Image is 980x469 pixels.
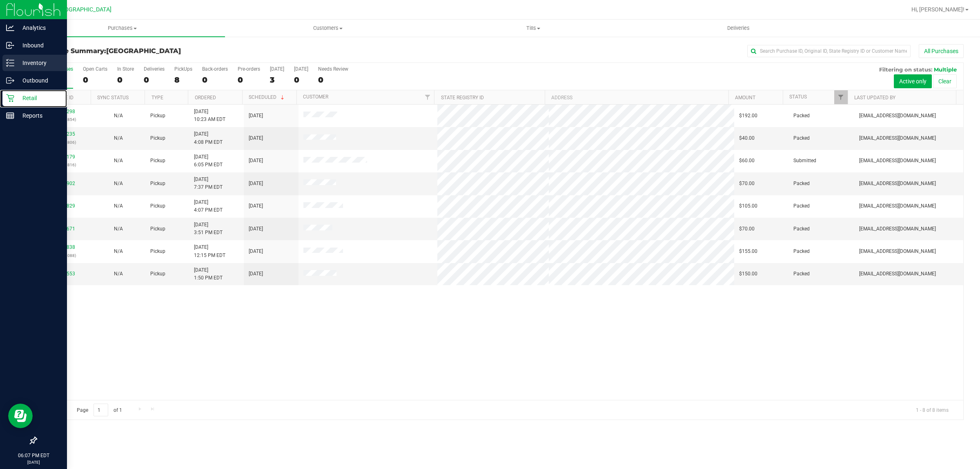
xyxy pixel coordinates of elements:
[151,95,163,100] a: Type
[545,90,728,105] th: Address
[94,404,108,416] input: 1
[52,244,75,250] a: 11599838
[249,202,263,210] span: [DATE]
[225,20,430,37] a: Customers
[117,75,134,85] div: 0
[52,271,75,277] a: 11383553
[4,459,63,465] p: [DATE]
[52,154,75,160] a: 11815179
[114,158,123,163] span: Not Applicable
[106,47,181,55] span: [GEOGRAPHIC_DATA]
[6,112,14,120] inline-svg: Reports
[894,74,932,88] button: Active only
[793,225,810,233] span: Packed
[174,75,192,85] div: 8
[249,94,286,100] a: Scheduled
[854,95,895,100] a: Last Updated By
[249,225,263,233] span: [DATE]
[150,180,165,188] span: Pickup
[114,271,123,277] span: Not Applicable
[97,95,129,100] a: Sync Status
[70,404,129,416] span: Page of 1
[909,404,955,416] span: 1 - 8 of 8 items
[150,270,165,278] span: Pickup
[430,20,636,37] a: Tills
[859,225,936,233] span: [EMAIL_ADDRESS][DOMAIN_NAME]
[225,25,430,32] span: Customers
[36,47,345,55] h3: Purchase Summary:
[238,75,260,85] div: 0
[739,248,757,255] span: $155.00
[934,66,957,73] span: Multiple
[793,180,810,188] span: Packed
[238,66,260,72] div: Pre-orders
[793,134,810,142] span: Packed
[14,40,63,50] p: Inbound
[441,95,484,100] a: State Registry ID
[52,181,75,186] a: 11802902
[421,90,434,104] a: Filter
[747,45,911,57] input: Search Purchase ID, Original ID, State Registry ID or Customer Name...
[859,248,936,255] span: [EMAIL_ADDRESS][DOMAIN_NAME]
[318,66,348,72] div: Needs Review
[249,134,263,142] span: [DATE]
[150,225,165,233] span: Pickup
[114,112,123,120] button: N/A
[6,41,14,49] inline-svg: Inbound
[6,94,14,102] inline-svg: Retail
[194,221,223,237] span: [DATE] 3:51 PM EDT
[150,202,165,210] span: Pickup
[911,6,964,13] span: Hi, [PERSON_NAME]!
[174,66,192,72] div: PickUps
[194,176,223,191] span: [DATE] 7:37 PM EDT
[793,112,810,120] span: Packed
[114,181,123,186] span: Not Applicable
[789,94,807,100] a: Status
[14,76,63,85] p: Outbound
[83,66,107,72] div: Open Carts
[150,248,165,255] span: Pickup
[739,180,755,188] span: $70.00
[52,109,75,114] a: 11812298
[933,74,957,88] button: Clear
[879,66,932,73] span: Filtering on status:
[793,202,810,210] span: Packed
[739,225,755,233] span: $70.00
[793,270,810,278] span: Packed
[20,20,225,37] a: Purchases
[6,24,14,32] inline-svg: Analytics
[202,75,228,85] div: 0
[150,112,165,120] span: Pickup
[834,90,848,104] a: Filter
[739,112,757,120] span: $192.00
[303,94,328,100] a: Customer
[52,226,75,232] a: 11795671
[114,248,123,254] span: Not Applicable
[117,66,134,72] div: In Store
[52,203,75,209] a: 11795829
[739,202,757,210] span: $105.00
[716,25,761,32] span: Deliveries
[14,23,63,33] p: Analytics
[20,25,225,32] span: Purchases
[4,452,63,459] p: 06:07 PM EDT
[249,180,263,188] span: [DATE]
[114,202,123,210] button: N/A
[194,199,223,214] span: [DATE] 4:07 PM EDT
[739,134,755,142] span: $40.00
[294,66,308,72] div: [DATE]
[859,180,936,188] span: [EMAIL_ADDRESS][DOMAIN_NAME]
[195,95,216,100] a: Ordered
[6,59,14,67] inline-svg: Inventory
[859,157,936,165] span: [EMAIL_ADDRESS][DOMAIN_NAME]
[114,225,123,233] button: N/A
[114,134,123,142] button: N/A
[114,157,123,165] button: N/A
[202,66,228,72] div: Back-orders
[793,248,810,255] span: Packed
[636,20,841,37] a: Deliveries
[8,404,33,428] iframe: Resource center
[194,266,223,282] span: [DATE] 1:50 PM EDT
[859,270,936,278] span: [EMAIL_ADDRESS][DOMAIN_NAME]
[739,157,755,165] span: $60.00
